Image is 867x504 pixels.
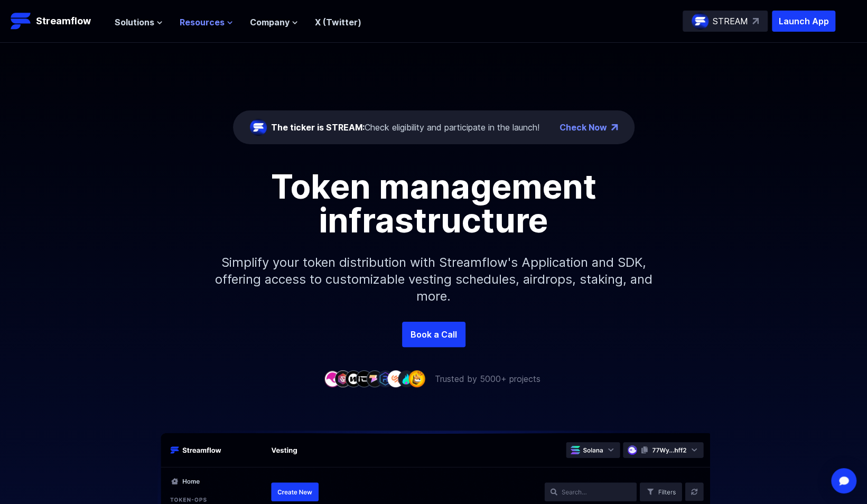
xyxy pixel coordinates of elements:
[402,322,465,347] a: Book a Call
[435,372,540,385] p: Trusted by 5000+ projects
[398,370,415,387] img: company-8
[250,16,290,29] span: Company
[831,468,856,493] div: Open Intercom Messenger
[334,370,351,387] img: company-2
[36,14,91,29] p: Streamflow
[752,18,759,24] img: top-right-arrow.svg
[560,121,607,134] a: Check Now
[315,17,361,27] a: X (Twitter)
[250,16,298,29] button: Company
[345,370,362,387] img: company-3
[772,11,835,32] button: Launch App
[611,124,618,130] img: top-right-arrow.png
[324,370,341,387] img: company-1
[250,119,267,136] img: streamflow-logo-circle.png
[408,370,425,387] img: company-9
[196,170,672,237] h1: Token management infrastructure
[683,11,768,32] a: STREAM
[115,16,163,29] button: Solutions
[271,121,539,134] div: Check eligibility and participate in the launch!
[692,13,708,30] img: streamflow-logo-circle.png
[377,370,394,387] img: company-6
[207,237,661,322] p: Simplify your token distribution with Streamflow's Application and SDK, offering access to custom...
[271,122,365,133] span: The ticker is STREAM:
[356,370,372,387] img: company-4
[713,15,748,27] p: STREAM
[11,11,104,32] a: Streamflow
[115,16,154,29] span: Solutions
[180,16,225,29] span: Resources
[11,11,32,32] img: Streamflow Logo
[366,370,383,387] img: company-5
[180,16,233,29] button: Resources
[387,370,404,387] img: company-7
